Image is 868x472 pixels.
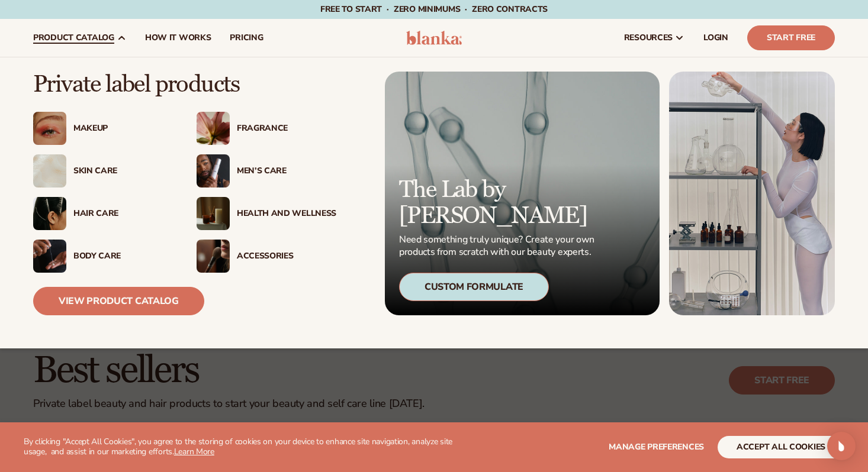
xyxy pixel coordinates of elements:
div: Open Intercom Messenger [827,432,856,460]
a: resources [615,19,694,57]
img: Cream moisturizer swatch. [33,154,66,187]
img: Female in lab with equipment. [669,72,835,315]
img: Female hair pulled back with clips. [33,197,66,230]
span: resources [624,33,673,43]
a: Microscopic product formula. The Lab by [PERSON_NAME] Need something truly unique? Create your ow... [385,72,660,315]
a: Start Free [747,25,835,50]
p: By clicking "Accept All Cookies", you agree to the storing of cookies on your device to enhance s... [24,437,460,457]
img: Male hand applying moisturizer. [33,240,66,273]
a: pricing [220,19,272,57]
img: Female with glitter eye makeup. [33,112,66,145]
a: Female with glitter eye makeup. Makeup [33,112,173,145]
a: Learn More [174,446,214,457]
a: LOGIN [694,19,738,57]
div: Custom Formulate [399,273,549,301]
img: Female with makeup brush. [197,240,230,273]
a: View Product Catalog [33,287,204,315]
a: Pink blooming flower. Fragrance [197,112,336,145]
div: Hair Care [73,209,173,219]
a: Candles and incense on table. Health And Wellness [197,197,336,230]
a: Female with makeup brush. Accessories [197,240,336,273]
div: Body Care [73,251,173,261]
img: Candles and incense on table. [197,197,230,230]
div: Fragrance [237,124,336,134]
span: pricing [230,33,263,43]
a: How It Works [136,19,221,57]
span: How It Works [145,33,211,43]
a: product catalog [24,19,136,57]
img: Pink blooming flower. [197,112,230,145]
div: Makeup [73,124,173,134]
img: Male holding moisturizer bottle. [197,154,230,187]
button: accept all cookies [718,436,844,458]
div: Skin Care [73,166,173,176]
img: logo [406,31,462,45]
span: product catalog [33,33,114,43]
a: Male holding moisturizer bottle. Men’s Care [197,154,336,187]
button: Manage preferences [609,436,704,458]
span: LOGIN [703,33,728,43]
a: Male hand applying moisturizer. Body Care [33,240,173,273]
a: Cream moisturizer swatch. Skin Care [33,154,173,187]
p: The Lab by [PERSON_NAME] [399,177,598,229]
p: Private label products [33,72,336,98]
p: Need something truly unique? Create your own products from scratch with our beauty experts. [399,234,598,258]
span: Manage preferences [609,441,704,452]
a: Female hair pulled back with clips. Hair Care [33,197,173,230]
div: Men’s Care [237,166,336,176]
div: Health And Wellness [237,209,336,219]
span: Free to start · ZERO minimums · ZERO contracts [320,4,548,15]
div: Accessories [237,251,336,261]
